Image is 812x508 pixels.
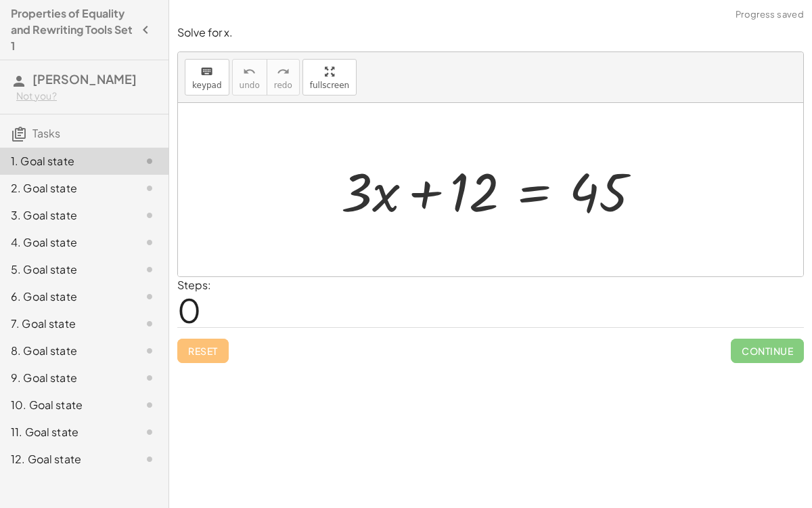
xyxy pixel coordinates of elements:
[185,59,229,96] button: keyboardkeypad
[310,81,349,90] span: fullscreen
[11,261,120,278] div: 5. Goal state
[16,89,158,103] div: Not you?
[11,370,120,386] div: 9. Goal state
[141,207,158,224] i: Task not started.
[141,397,158,413] i: Task not started.
[11,234,120,251] div: 4. Goal state
[32,71,137,87] span: [PERSON_NAME]
[177,25,804,41] p: Solve for x.
[11,180,120,196] div: 2. Goal state
[11,289,120,305] div: 6. Goal state
[267,59,300,96] button: redoredo
[141,289,158,305] i: Task not started.
[11,343,120,359] div: 8. Goal state
[277,64,290,80] i: redo
[232,59,267,96] button: undoundo
[11,397,120,413] div: 10. Goal state
[141,370,158,386] i: Task not started.
[11,451,120,467] div: 12. Goal state
[736,8,804,22] span: Progress saved
[200,64,213,80] i: keyboard
[141,234,158,251] i: Task not started.
[274,81,292,90] span: redo
[141,180,158,196] i: Task not started.
[141,451,158,467] i: Task not started.
[243,64,256,80] i: undo
[32,126,60,140] span: Tasks
[141,316,158,332] i: Task not started.
[141,424,158,440] i: Task not started.
[177,278,211,292] label: Steps:
[302,59,357,96] button: fullscreen
[11,424,120,440] div: 11. Goal state
[240,81,260,90] span: undo
[192,81,222,90] span: keypad
[11,207,120,224] div: 3. Goal state
[11,5,133,54] h4: Properties of Equality and Rewriting Tools Set 1
[177,289,201,331] span: 0
[141,343,158,359] i: Task not started.
[11,153,120,169] div: 1. Goal state
[141,153,158,169] i: Task not started.
[11,316,120,332] div: 7. Goal state
[141,261,158,278] i: Task not started.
